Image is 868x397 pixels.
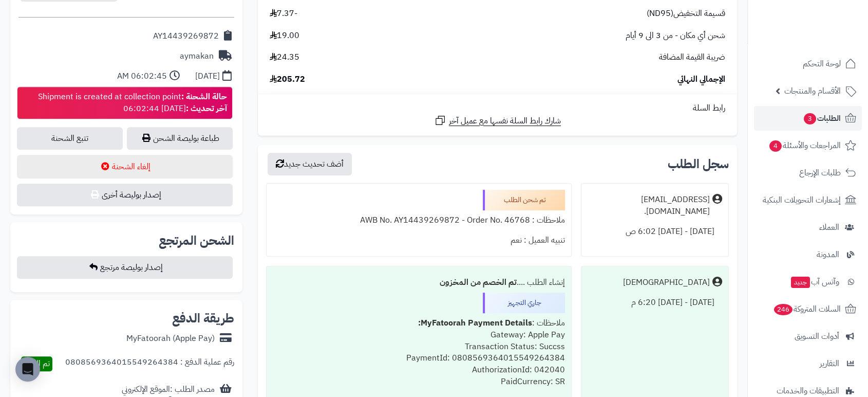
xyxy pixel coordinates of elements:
div: 06:02:45 AM [117,70,167,82]
span: شحن أي مكان - من 3 الى 9 أيام [626,30,725,42]
button: إلغاء الشحنة [17,155,233,178]
div: aymakan [180,50,214,62]
div: تم شحن الطلب [483,190,565,210]
div: [DATE] [195,70,220,82]
a: التقارير [754,351,862,376]
div: [DATE] - [DATE] 6:02 ص [588,222,722,242]
span: 246 [774,304,792,315]
span: ضريبة القيمة المضافة [659,51,725,63]
span: 205.72 [270,74,305,85]
a: المدونة [754,242,862,267]
span: أدوات التسويق [795,329,839,344]
span: إشعارات التحويلات البنكية [763,193,841,207]
span: لوحة التحكم [803,57,841,71]
div: جاري التجهيز [483,293,565,313]
button: أضف تحديث جديد [268,153,352,175]
img: logo-2.png [798,27,858,49]
a: طباعة بوليصة الشحن [127,127,233,150]
div: [DATE] - [DATE] 6:20 م [588,293,722,313]
div: AY14439269872 [153,30,219,42]
span: الإجمالي النهائي [677,74,725,85]
span: جديد [791,277,810,288]
div: [DEMOGRAPHIC_DATA] [623,277,710,288]
span: السلات المتروكة [773,302,841,316]
span: الطلبات [803,111,841,125]
span: 19.00 [270,30,299,42]
span: طلبات الإرجاع [799,166,841,180]
div: رابط السلة [262,102,733,114]
span: 3 [804,113,816,124]
span: العملاء [819,220,839,234]
a: طلبات الإرجاع [754,160,862,185]
strong: حالة الشحنة : [181,91,227,103]
a: إشعارات التحويلات البنكية [754,188,862,212]
span: وآتس آب [790,275,839,289]
span: قسيمة التخفيض(ND95) [647,8,725,20]
a: وآتس آبجديد [754,269,862,294]
div: [EMAIL_ADDRESS][DOMAIN_NAME]. [588,194,710,218]
div: رقم عملية الدفع : 0808569364015549264384 [65,356,234,371]
a: شارك رابط السلة نفسها مع عميل آخر [434,114,561,127]
button: إصدار بوليصة مرتجع [17,256,233,279]
div: ملاحظات : AWB No. AY14439269872 - Order No. 46768 [273,210,565,230]
button: إصدار بوليصة أخرى [17,184,233,206]
div: Shipment is created at collection point [DATE] 06:02:44 [38,91,227,115]
span: المراجعات والأسئلة [768,138,841,153]
span: الأقسام والمنتجات [784,84,841,98]
span: 4 [769,140,782,152]
span: -7.37 [270,8,297,20]
span: 24.35 [270,51,299,63]
span: التقارير [820,356,839,371]
h2: الشحن المرتجع [159,234,234,247]
a: المراجعات والأسئلة4 [754,133,862,158]
div: MyFatoorah (Apple Pay) [126,333,215,345]
div: تنبيه العميل : نعم [273,230,565,250]
div: Open Intercom Messenger [15,357,40,382]
a: تتبع الشحنة [17,127,123,150]
a: أدوات التسويق [754,324,862,349]
a: السلات المتروكة246 [754,297,862,321]
span: المدونة [817,247,839,262]
h2: طريقة الدفع [172,312,234,324]
h3: سجل الطلب [668,158,729,170]
strong: آخر تحديث : [186,102,227,115]
b: تم الخصم من المخزون [440,276,517,288]
a: الطلبات3 [754,106,862,131]
span: شارك رابط السلة نفسها مع عميل آخر [449,115,561,127]
b: MyFatoorah Payment Details: [418,317,532,329]
div: إنشاء الطلب .... [273,273,565,293]
a: العملاء [754,215,862,240]
a: لوحة التحكم [754,51,862,76]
